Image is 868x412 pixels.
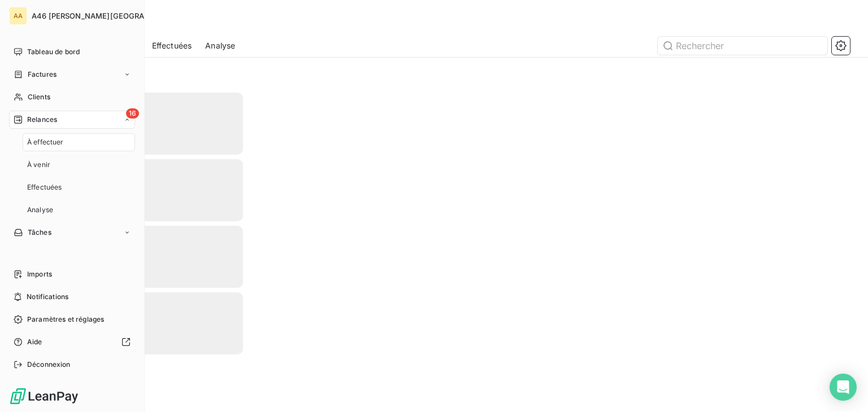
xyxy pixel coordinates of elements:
img: Logo LeanPay [9,387,79,405]
span: Analyse [205,40,235,51]
span: Déconnexion [27,360,71,370]
span: 16 [126,108,139,119]
span: Tâches [28,227,51,238]
span: Clients [28,92,50,102]
span: À venir [27,160,50,170]
span: Analyse [27,205,53,215]
a: Aide [9,333,135,351]
input: Rechercher [658,37,827,55]
span: Factures [28,69,57,80]
span: Tableau de bord [27,47,80,57]
span: À effectuer [27,137,64,147]
span: Notifications [27,292,68,302]
div: Open Intercom Messenger [830,374,857,401]
span: Relances [27,115,57,125]
span: Paramètres et réglages [27,314,104,325]
span: A46 [PERSON_NAME][GEOGRAPHIC_DATA] [32,11,188,20]
span: Aide [27,337,42,347]
span: Imports [27,269,52,279]
span: Effectuées [152,40,192,51]
div: AA [9,7,27,25]
span: Effectuées [27,182,62,192]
